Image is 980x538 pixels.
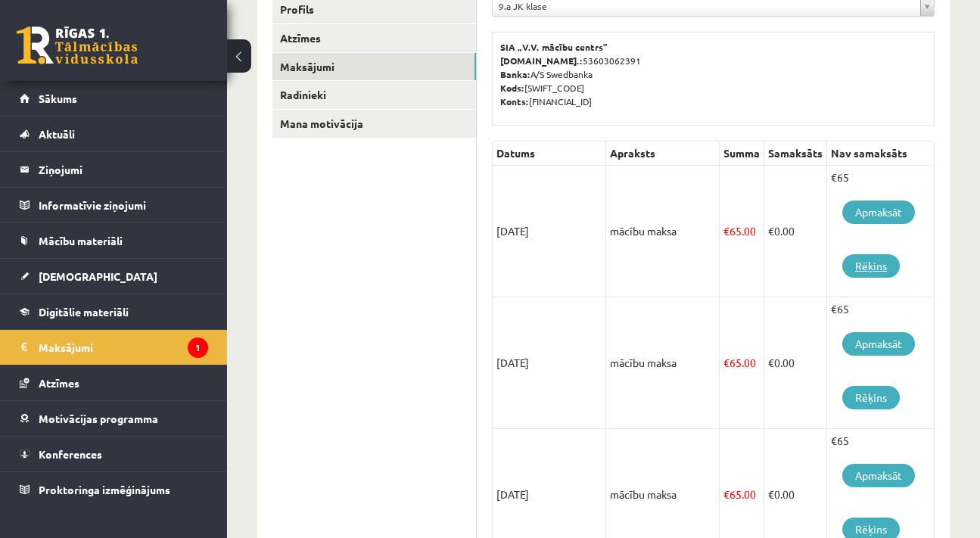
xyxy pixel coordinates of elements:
[20,188,208,222] a: Informatīvie ziņojumi
[493,297,606,429] td: [DATE]
[842,254,900,278] a: Rēķins
[20,81,208,116] a: Sākums
[17,26,138,64] a: Rīgas 1. Tālmācības vidusskola
[842,201,915,224] a: Apmaksāt
[272,24,476,52] a: Atzīmes
[720,141,764,166] th: Summa
[188,337,208,358] i: 1
[39,447,102,461] span: Konferences
[606,297,720,429] td: mācību maksa
[20,117,208,151] a: Aktuāli
[827,141,935,166] th: Nav samaksāts
[500,68,530,80] b: Banka:
[723,356,730,369] span: €
[20,437,208,471] a: Konferences
[39,330,208,365] legend: Maksājumi
[20,472,208,507] a: Proktoringa izmēģinājums
[500,95,529,107] b: Konts:
[39,127,75,141] span: Aktuāli
[842,464,915,487] a: Apmaksāt
[723,224,730,238] span: €
[39,376,79,390] span: Atzīmes
[768,224,774,238] span: €
[768,356,774,369] span: €
[842,332,915,356] a: Apmaksāt
[606,166,720,297] td: mācību maksa
[500,41,608,53] b: SIA „V.V. mācību centrs”
[39,269,157,283] span: [DEMOGRAPHIC_DATA]
[20,152,208,187] a: Ziņojumi
[20,330,208,365] a: Maksājumi1
[272,53,476,81] a: Maksājumi
[20,223,208,258] a: Mācību materiāli
[764,141,827,166] th: Samaksāts
[39,234,123,247] span: Mācību materiāli
[500,54,583,67] b: [DOMAIN_NAME].:
[493,166,606,297] td: [DATE]
[39,412,158,425] span: Motivācijas programma
[20,294,208,329] a: Digitālie materiāli
[827,297,935,429] td: €65
[768,487,774,501] span: €
[720,166,764,297] td: 65.00
[720,297,764,429] td: 65.00
[500,40,926,108] p: 53603062391 A/S Swedbanka [SWIFT_CODE] [FINANCIAL_ID]
[493,141,606,166] th: Datums
[606,141,720,166] th: Apraksts
[39,483,170,496] span: Proktoringa izmēģinājums
[827,166,935,297] td: €65
[39,152,208,187] legend: Ziņojumi
[842,386,900,409] a: Rēķins
[723,487,730,501] span: €
[20,401,208,436] a: Motivācijas programma
[272,110,476,138] a: Mana motivācija
[39,92,77,105] span: Sākums
[272,81,476,109] a: Radinieki
[500,82,524,94] b: Kods:
[764,297,827,429] td: 0.00
[20,259,208,294] a: [DEMOGRAPHIC_DATA]
[39,188,208,222] legend: Informatīvie ziņojumi
[764,166,827,297] td: 0.00
[39,305,129,319] span: Digitālie materiāli
[20,365,208,400] a: Atzīmes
